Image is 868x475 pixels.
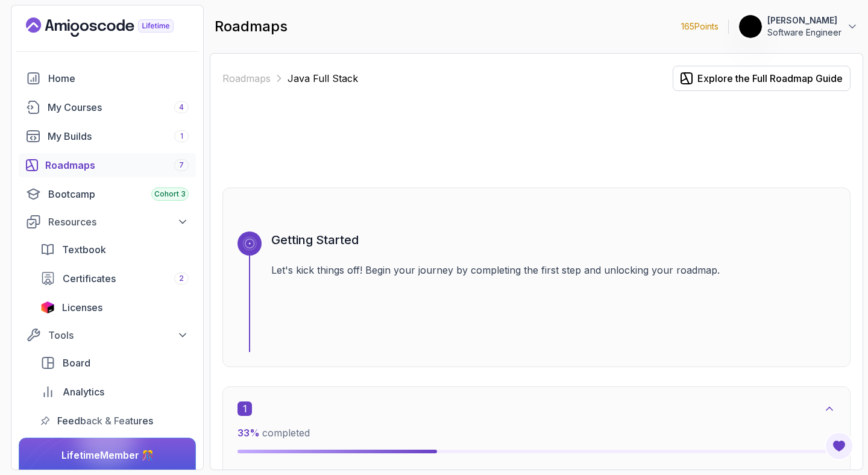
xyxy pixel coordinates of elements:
div: Resources [48,215,189,229]
a: board [33,351,196,375]
a: licenses [33,295,196,319]
span: Cohort 3 [154,189,186,199]
span: Certificates [63,271,116,286]
div: Tools [48,328,189,342]
span: Licenses [62,300,102,315]
span: 7 [179,160,184,170]
button: user profile image[PERSON_NAME]Software Engineer [738,14,858,39]
p: 165 Points [681,20,719,33]
img: jetbrains icon [40,301,55,313]
a: builds [19,124,196,148]
a: home [19,66,196,90]
span: 33 % [237,427,260,439]
p: Let's kick things off! Begin your journey by completing the first step and unlocking your roadmap. [271,263,835,277]
span: Board [63,356,90,370]
h3: Getting Started [271,231,835,248]
p: Software Engineer [767,27,841,39]
span: 1 [237,401,252,416]
button: Resources [19,211,196,233]
p: [PERSON_NAME] [767,14,841,27]
span: Analytics [63,385,104,399]
a: bootcamp [19,182,196,206]
span: completed [237,427,310,439]
div: Roadmaps [45,158,189,172]
p: Java Full Stack [288,71,358,86]
div: My Courses [48,100,189,115]
a: Landing page [26,17,201,37]
span: 1 [180,131,183,141]
a: courses [19,95,196,119]
div: Explore the Full Roadmap Guide [697,71,843,86]
img: user profile image [739,15,762,38]
a: Roadmaps [222,71,271,86]
h2: roadmaps [215,17,288,36]
button: Tools [19,324,196,346]
a: roadmaps [19,153,196,177]
div: My Builds [48,129,189,143]
span: Textbook [62,242,106,257]
a: textbook [33,237,196,262]
iframe: chat widget [817,427,856,463]
button: Explore the Full Roadmap Guide [673,66,851,91]
span: 4 [179,102,184,112]
iframe: chat widget [639,170,856,421]
a: certificates [33,266,196,291]
a: feedback [33,409,196,433]
div: Home [48,71,189,86]
a: analytics [33,380,196,404]
span: 2 [179,274,184,283]
div: Bootcamp [48,187,189,201]
span: Feedback & Features [57,414,153,428]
